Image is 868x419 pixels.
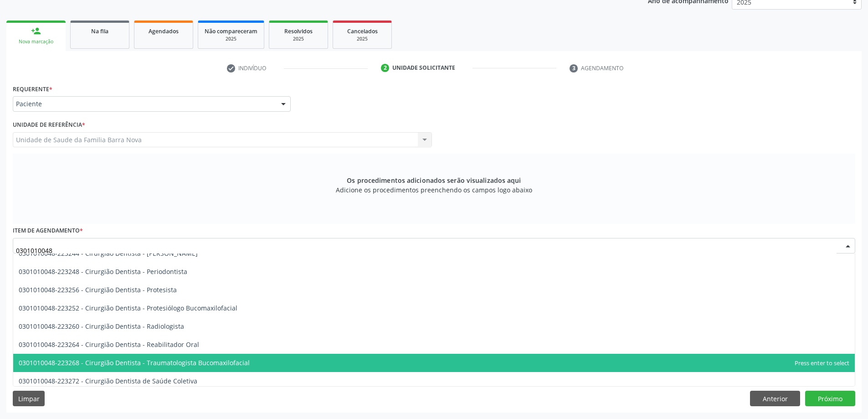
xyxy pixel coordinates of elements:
[205,36,257,42] div: 2025
[19,304,237,312] span: 0301010048-223252 - Cirurgião Dentista - Protesiólogo Bucomaxilofacial
[19,322,184,331] span: 0301010048-223260 - Cirurgião Dentista - Radiologista
[205,27,257,35] span: Não compareceram
[149,27,179,35] span: Agendados
[347,176,521,185] span: Os procedimentos adicionados serão visualizados aqui
[284,27,313,35] span: Resolvidos
[19,249,198,258] span: 0301010048-223244 - Cirurgião Dentista - [PERSON_NAME]
[19,340,199,349] span: 0301010048-223264 - Cirurgião Dentista - Reabilitador Oral
[339,36,385,42] div: 2025
[19,358,250,367] span: 0301010048-223268 - Cirurgião Dentista - Traumatologista Bucomaxilofacial
[805,391,855,406] button: Próximo
[336,185,532,195] span: Adicione os procedimentos preenchendo os campos logo abaixo
[750,391,800,406] button: Anterior
[19,267,187,276] span: 0301010048-223248 - Cirurgião Dentista - Periodontista
[16,241,837,259] input: Buscar por procedimento
[276,36,321,42] div: 2025
[13,38,59,45] div: Nova marcação
[91,27,108,35] span: Na fila
[31,26,41,36] div: person_add
[13,82,52,96] label: Requerente
[13,224,83,238] label: Item de agendamento
[19,285,177,294] span: 0301010048-223256 - Cirurgião Dentista - Protesista
[392,64,455,72] div: Unidade solicitante
[19,377,197,385] span: 0301010048-223272 - Cirurgião Dentista de Saúde Coletiva
[16,99,272,109] span: Paciente
[13,118,85,132] label: Unidade de referência
[381,64,389,72] div: 2
[347,27,378,35] span: Cancelados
